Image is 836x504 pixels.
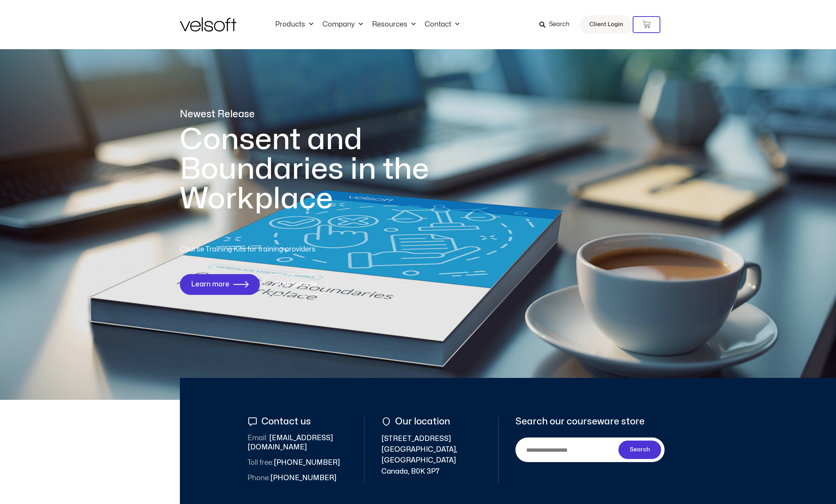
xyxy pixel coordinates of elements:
h1: Consent and Boundaries in the Workplace [180,125,460,214]
nav: Menu [271,20,464,29]
span: Search our courseware store [515,416,645,427]
a: Free Sample [264,274,328,295]
a: ResourcesMenu Toggle [367,20,420,29]
span: Search [630,445,650,454]
button: Search [618,441,661,459]
span: Free Sample [275,281,317,288]
a: CompanyMenu Toggle [318,20,367,29]
span: Contact us [259,416,311,427]
p: Course Training Kits for training providers [180,244,371,255]
span: Our location [393,416,450,427]
a: Search [539,18,575,31]
span: Toll free: [248,459,274,466]
span: Phone: [248,475,270,481]
span: [EMAIL_ADDRESS][DOMAIN_NAME] [248,434,347,452]
img: Velsoft Training Materials [180,17,236,32]
a: Learn more [180,274,260,295]
p: Newest Release [180,108,460,121]
span: [STREET_ADDRESS] [GEOGRAPHIC_DATA], [GEOGRAPHIC_DATA] Canada, B0K 3P7 [381,434,481,477]
span: [PHONE_NUMBER] [248,458,340,467]
span: Learn more [191,281,229,288]
a: ContactMenu Toggle [420,20,464,29]
span: Email: [248,435,268,441]
a: Client Login [580,15,633,34]
a: ProductsMenu Toggle [271,20,318,29]
span: Search [549,20,570,30]
span: [PHONE_NUMBER] [248,474,336,483]
span: Client Login [589,20,623,30]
